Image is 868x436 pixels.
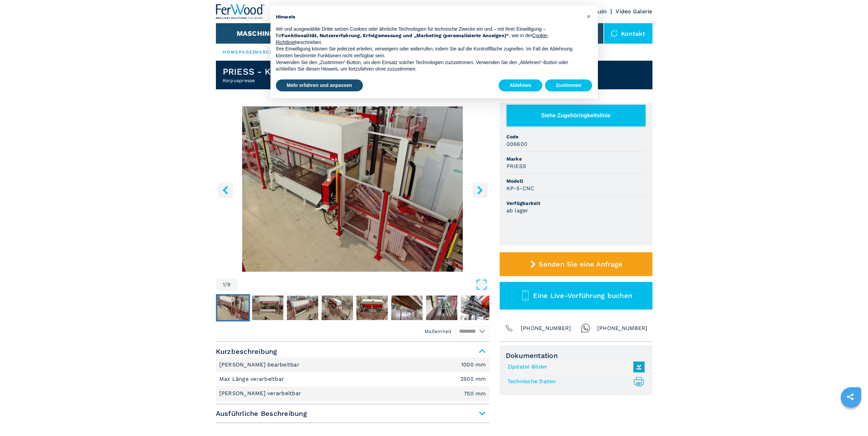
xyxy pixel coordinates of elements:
[539,260,622,268] span: Senden Sie eine Anfrage
[287,296,318,320] img: d2e3b507316d7b4b0b5b589452b59f0c
[581,324,590,333] img: Whatsapp
[216,358,489,401] div: Kurzbeschreibung
[216,4,265,19] img: Ferwood
[472,182,488,198] button: right-button
[219,390,303,397] p: [PERSON_NAME] verarbeitbar
[252,296,283,320] img: 248ca6f0f701bcf48e0b3a1d495d5531
[506,155,646,162] span: Marke
[251,294,285,321] button: Go to Slide 2
[322,296,353,320] img: 6d85faf7d45b2f6ce2eb5137fdbb293d
[276,79,363,92] button: Mehr erfahren und anpassen
[500,252,652,276] button: Senden Sie eine Anfrage
[611,30,618,37] img: Kontakt
[506,105,646,126] button: Siehe Zugehöringkeitslinie
[842,388,859,405] a: sharethis
[425,294,459,321] button: Go to Slide 7
[218,182,233,198] button: left-button
[356,296,388,320] img: bd32440d06351092449cc174fc6cdde0
[545,79,592,92] button: Zustimmen
[506,351,646,360] span: Dokumentation
[223,77,309,84] h2: Korpuspresse
[237,29,279,37] button: Maschinen
[597,324,648,333] span: [PHONE_NUMBER]
[507,361,641,373] a: Zipdatei Bilder
[276,26,582,46] p: Wir und ausgewählte Dritte setzen Cookies oder ähnliche Technologien für technische Zwecke ein un...
[506,162,526,170] h3: PRIESS
[253,49,254,55] span: |
[391,296,423,320] img: 35d3fd777b26aa7e56fbdb8572159b03
[219,375,286,383] p: Max Länge verarbeitbar
[276,59,582,73] p: Verwenden Sie den „Zustimmen“-Button, um dem Einsatz solcher Technologien zuzustimmen. Verwenden ...
[239,279,487,291] button: Open Fullscreen
[223,66,309,77] h1: PRIESS - KP-5-CNC
[587,12,591,20] span: ×
[506,140,528,148] h3: 006600
[506,207,529,214] h3: ab lager
[216,294,250,321] button: Go to Slide 1
[276,46,582,59] p: Ihre Einwilligung können Sie jederzeit erteilen, verweigern oder widerrufen, indem Sie auf die Ko...
[461,362,486,367] em: 1000 mm
[461,296,492,320] img: 22e01610a4d65fd42560f0e0b3032d5f
[227,282,231,287] span: 9
[216,294,489,321] nav: Thumbnail Navigation
[223,49,253,55] a: HOMEPAGE
[390,294,424,321] button: Go to Slide 6
[426,296,457,320] img: 77ab5e011efbe2e75a663c1c11791c6d
[225,282,227,287] span: /
[216,106,489,272] img: Korpuspresse PRIESS KP-5-CNC
[216,407,489,420] span: Ausführliche Beschreibung
[504,324,514,333] img: Phone
[460,376,486,382] em: 2500 mm
[223,282,225,287] span: 1
[506,200,646,207] span: Verfügbarkeit
[506,133,646,140] span: Code
[499,79,542,92] button: Ablehnen
[320,294,354,321] button: Go to Slide 4
[425,328,452,335] em: Maßeinheit
[216,345,489,358] span: Kurzbeschreibung
[281,33,509,38] strong: Funktionalität, Nutzererfahrung, Erfolgsmessung und „Marketing (personalisierte Anzeigen)“
[254,49,288,55] a: maschinen
[276,33,549,45] a: Cookie-Richtlinie
[217,296,249,320] img: ae93bb60b7f2585c2ca1d3eb3baafec0
[500,282,652,310] button: Eine Live-Vorführung buchen
[506,178,646,184] span: Modell
[533,291,632,300] span: Eine Live-Vorführung buchen
[464,391,486,396] em: 750 mm
[604,23,652,44] div: Kontakt
[216,106,489,272] div: Go to Slide 1
[521,324,571,333] span: [PHONE_NUMBER]
[219,361,301,369] p: [PERSON_NAME] bearbeitbar
[285,294,320,321] button: Go to Slide 3
[584,11,594,22] button: Schließen Sie diesen Hinweis
[355,294,389,321] button: Go to Slide 5
[507,376,641,387] a: Technische Daten
[506,184,534,192] h3: KP-5-CNC
[616,8,652,15] a: Video Galerie
[276,14,582,20] h2: Hinweis
[459,294,494,321] button: Go to Slide 8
